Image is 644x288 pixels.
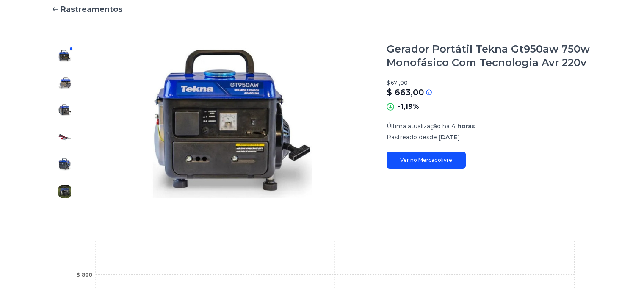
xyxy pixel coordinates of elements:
[451,122,475,130] font: 4 horas
[387,87,424,97] font: $ 663,00
[387,122,450,130] font: Última atualização há
[61,5,122,14] font: Rastreamentos
[58,103,72,117] img: Gerador Portátil Tekna Gt950aw 750w Monofásico Com Tecnologia Avr 220v
[387,80,408,86] font: $ 671,00
[58,185,72,198] img: Gerador Portátil Tekna Gt950aw 750w Monofásico Com Tecnologia Avr 220v
[51,3,593,15] a: Rastreamentos
[387,43,590,69] font: Gerador Portátil Tekna Gt950aw 750w Monofásico Com Tecnologia Avr 220v
[58,76,72,90] img: Gerador Portátil Tekna Gt950aw 750w Monofásico Com Tecnologia Avr 220v
[95,42,370,205] img: Gerador Portátil Tekna Gt950aw 750w Monofásico Com Tecnologia Avr 220v
[58,130,72,144] img: Gerador Portátil Tekna Gt950aw 750w Monofásico Com Tecnologia Avr 220v
[58,158,72,171] img: Gerador Portátil Tekna Gt950aw 750w Monofásico Com Tecnologia Avr 220v
[58,49,72,63] img: Gerador Portátil Tekna Gt950aw 750w Monofásico Com Tecnologia Avr 220v
[398,102,419,111] font: -1,19%
[76,272,92,278] tspan: $ 800
[387,133,437,141] font: Rastreado desde
[387,152,466,169] a: Ver no Mercadolivre
[400,157,452,163] font: Ver no Mercadolivre
[439,133,460,141] font: [DATE]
